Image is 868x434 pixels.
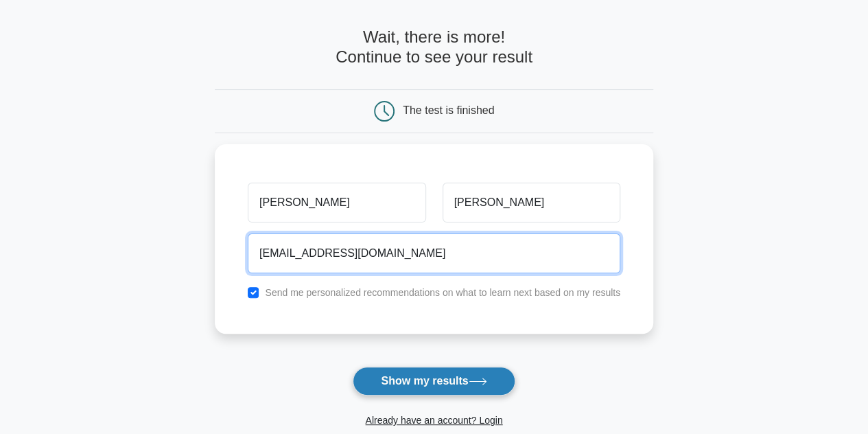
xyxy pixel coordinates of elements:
input: Email [248,233,620,273]
button: Show my results [353,367,515,396]
input: First name [248,183,425,222]
h4: Wait, there is more! Continue to see your result [215,27,653,67]
div: The test is finished [403,104,494,116]
a: Already have an account? Login [365,415,502,426]
input: Last name [443,183,620,222]
label: Send me personalized recommendations on what to learn next based on my results [265,287,620,298]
